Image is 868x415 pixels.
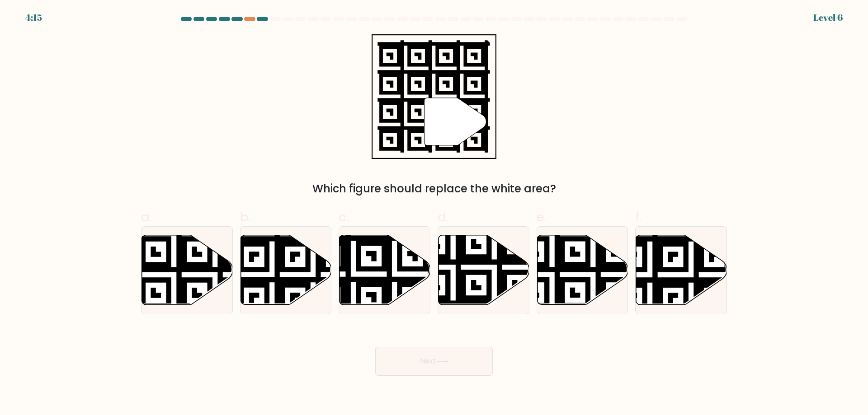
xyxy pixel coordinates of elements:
div: Which figure should replace the white area? [146,181,722,197]
div: 4:15 [25,11,42,24]
button: Next [375,347,493,376]
div: Level 6 [813,11,843,24]
span: c. [339,208,349,226]
span: f. [635,208,642,226]
span: a. [141,208,152,226]
span: e. [537,208,547,226]
span: d. [438,208,448,226]
span: b. [240,208,251,226]
g: " [424,98,486,145]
